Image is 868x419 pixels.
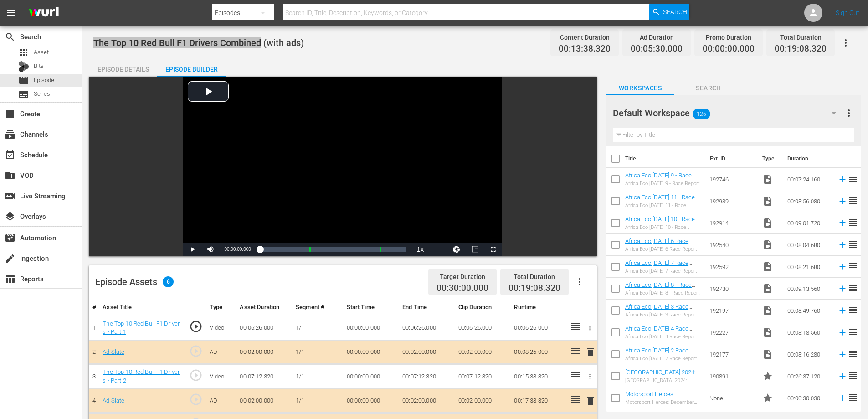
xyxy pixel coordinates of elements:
td: 00:02:00.000 [455,340,511,364]
div: Africa Eco [DATE] 10 - Race Report [625,224,702,230]
div: Promo Duration [703,31,755,44]
svg: Add to Episode [837,262,847,272]
a: Sign Out [836,9,859,16]
span: Reports [5,274,15,285]
span: Search [663,4,687,20]
div: Target Duration [437,270,488,283]
a: Africa Eco [DATE] 3 Race Report [625,303,692,317]
span: Video [762,239,773,250]
span: Video [762,283,773,294]
span: Workspaces [606,83,674,94]
span: Video [762,327,773,338]
td: 00:00:00.000 [343,316,399,340]
svg: Add to Episode [837,240,847,250]
a: The Top 10 Red Bull F1 Drivers - Part 1 [103,320,180,336]
span: Asset [34,48,49,57]
td: 00:08:18.560 [784,321,834,343]
th: Asset Duration [236,299,292,316]
td: 00:08:26.000 [510,340,566,364]
svg: Add to Episode [837,349,847,359]
td: 1/1 [292,389,343,413]
span: reorder [847,195,858,206]
span: Bits [34,62,44,71]
a: Africa Eco [DATE] 2 Race Report [625,347,692,361]
span: Series [34,89,50,98]
svg: Add to Episode [837,284,847,294]
a: Motorsport Heroes: December Promo [625,391,678,404]
span: play_circle_outline [189,368,203,382]
td: Video [206,364,236,389]
button: more_vert [843,102,854,124]
span: Automation [5,233,15,243]
td: 00:06:26.000 [455,316,511,340]
a: Ad Slate [103,348,124,355]
td: 00:00:00.000 [343,340,399,364]
td: 4 [89,389,99,413]
button: Playback Rate [411,243,429,256]
td: 00:00:00.000 [343,389,399,413]
span: Video [762,305,773,316]
span: Video [762,349,773,360]
td: 00:02:00.000 [236,389,292,413]
span: reorder [847,370,858,381]
svg: Add to Episode [837,218,847,228]
td: None [706,387,759,409]
span: play_circle_outline [189,393,203,406]
div: Africa Eco [DATE] 7 Race Report [625,268,702,274]
span: Video [762,174,773,185]
span: Search [5,31,15,42]
span: reorder [847,326,858,337]
td: 00:02:00.000 [399,389,455,413]
div: Africa Eco [DATE] 2 Race Report [625,356,702,362]
span: 6 [163,276,174,287]
button: delete [585,394,596,408]
td: 1/1 [292,316,343,340]
span: 00:19:08.320 [775,44,827,54]
td: 00:07:12.320 [236,364,292,389]
span: Live Streaming [5,191,15,202]
span: Episode [18,75,29,86]
span: reorder [847,305,858,316]
button: Jump To Time [447,243,466,256]
td: 192227 [706,321,759,343]
th: Type [757,146,782,171]
span: reorder [847,239,858,250]
td: 00:08:56.080 [784,190,834,212]
td: 1 [89,316,99,340]
button: delete [585,346,596,359]
span: Video [762,196,773,207]
span: Promo [762,393,773,403]
a: Africa Eco [DATE] 10 - Race Report [625,216,699,229]
th: Start Time [343,299,399,316]
td: 192989 [706,190,759,212]
td: 192730 [706,278,759,300]
button: Episode Builder [157,58,226,77]
td: 00:08:16.280 [784,343,834,365]
td: 192540 [706,234,759,256]
div: Default Workspace [613,100,845,126]
div: Africa Eco [DATE] 4 Race Report [625,334,702,340]
span: 00:13:38.320 [559,44,611,54]
svg: Add to Episode [837,371,847,381]
div: Africa Eco [DATE] 11 - Race Report [625,202,702,208]
svg: Add to Episode [837,174,847,184]
svg: Add to Episode [837,327,847,337]
div: Total Duration [775,31,827,44]
span: reorder [847,348,858,359]
button: Episode Details [89,58,157,77]
td: 00:07:12.320 [455,364,511,389]
td: 00:00:30.030 [784,387,834,409]
td: 00:07:12.320 [399,364,455,389]
span: more_vert [843,108,854,119]
td: 00:02:00.000 [236,340,292,364]
th: Duration [782,146,837,171]
span: The Top 10 Red Bull F1 Drivers Combined (with ads) [93,37,304,48]
td: 00:09:01.720 [784,212,834,234]
div: Ad Duration [631,31,683,44]
span: reorder [847,261,858,272]
td: 192746 [706,168,759,190]
span: Schedule [5,150,15,160]
svg: Add to Episode [837,196,847,206]
span: reorder [847,173,858,184]
a: [GEOGRAPHIC_DATA] 2024: Presentation [625,369,699,383]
